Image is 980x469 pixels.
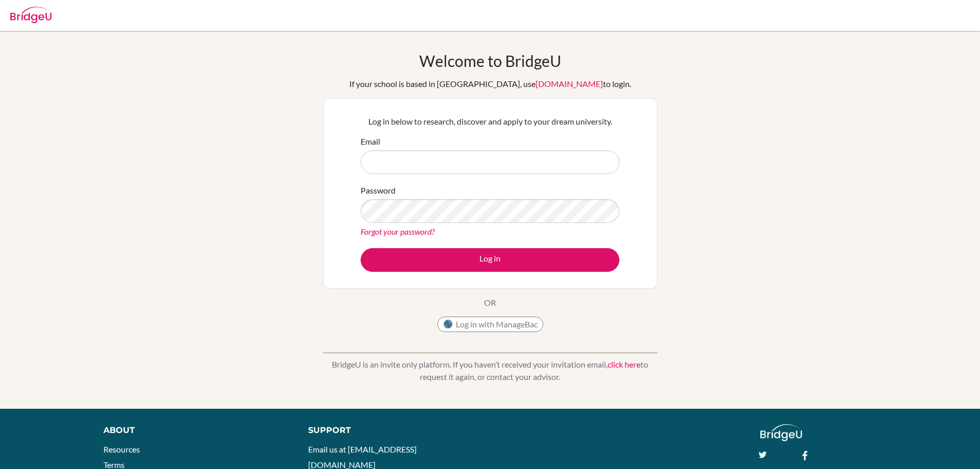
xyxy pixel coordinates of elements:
[361,115,619,128] p: Log in below to research, discover and apply to your dream university.
[103,424,285,437] div: About
[361,135,380,148] label: Email
[361,227,435,236] a: Forgot your password?
[103,444,140,454] a: Resources
[419,51,561,70] h1: Welcome to BridgeU
[608,359,640,369] a: click here
[308,424,478,437] div: Support
[10,7,51,23] img: Bridge-U
[349,78,631,90] div: If your school is based in [GEOGRAPHIC_DATA], use to login.
[361,248,619,272] button: Log in
[361,184,396,197] label: Password
[536,79,603,89] a: [DOMAIN_NAME]
[484,297,496,309] p: OR
[323,358,657,383] p: BridgeU is an invite only platform. If you haven’t received your invitation email, to request it ...
[760,424,802,441] img: logo_white@2x-f4f0deed5e89b7ecb1c2cc34c3e3d731f90f0f143d5ea2071677605dd97b5244.png
[437,317,543,332] button: Log in with ManageBac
